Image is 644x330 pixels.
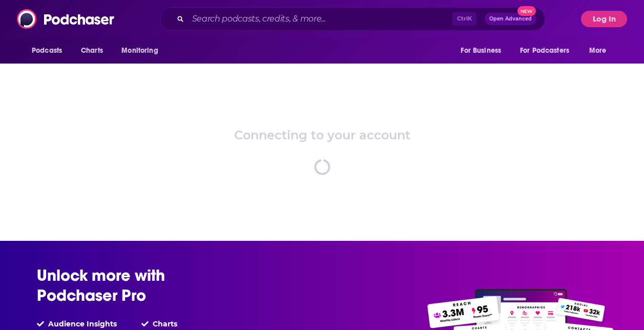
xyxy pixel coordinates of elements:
div: Search podcasts, credits, & more... [160,7,545,31]
button: Open AdvancedNew [485,13,536,25]
li: Audience Insights [37,319,125,328]
h2: Unlock more with Podchaser Pro [37,265,242,305]
span: Open Advanced [489,16,532,22]
img: Podchaser - Follow, Share and Rate Podcasts [17,9,115,29]
button: open menu [453,41,514,60]
span: New [517,6,536,16]
span: For Business [461,44,501,58]
a: Charts [74,41,109,60]
button: open menu [582,41,619,60]
span: Podcasts [32,44,62,58]
div: Connecting to your account [234,128,410,142]
button: open menu [114,41,171,60]
span: Charts [81,44,103,58]
button: Log In [581,11,627,27]
input: Search podcasts, credits, & more... [188,11,452,27]
span: Ctrl K [452,12,476,26]
li: Charts [141,319,212,328]
button: open menu [513,41,584,60]
span: Monitoring [121,44,158,58]
button: open menu [25,41,75,60]
span: For Podcasters [520,44,569,58]
span: More [589,44,607,58]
